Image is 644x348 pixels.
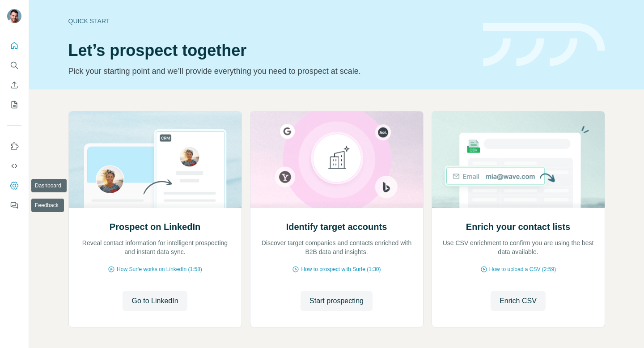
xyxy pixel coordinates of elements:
img: Enrich your contact lists [432,111,605,208]
img: Identify target accounts [250,111,424,208]
button: My lists [7,97,21,113]
img: banner [483,23,605,67]
button: Enrich CSV [7,77,21,93]
div: Quick start [68,17,472,25]
span: How Surfe works on LinkedIn (1:58) [117,265,202,273]
span: Start prospecting [309,296,364,306]
span: Go to LinkedIn [131,296,178,306]
button: Use Surfe API [7,158,21,174]
span: Enrich CSV [500,296,537,306]
p: Discover target companies and contacts enriched with B2B data and insights. [259,238,414,256]
p: Pick your starting point and we’ll provide everything you need to prospect at scale. [68,65,472,77]
button: Dashboard [7,178,21,194]
h2: Prospect on LinkedIn [110,221,200,233]
span: How to prospect with Surfe (1:30) [301,265,381,273]
button: Quick start [7,38,21,54]
button: Use Surfe on LinkedIn [7,138,21,154]
button: Start prospecting [301,291,373,311]
h2: Enrich your contact lists [466,221,570,233]
img: Avatar [7,9,21,23]
p: Reveal contact information for intelligent prospecting and instant data sync. [78,238,233,256]
span: How to upload a CSV (2:59) [489,265,556,273]
button: Go to LinkedIn [123,291,187,311]
button: Feedback [7,197,21,213]
h1: Let’s prospect together [68,42,472,59]
button: Search [7,57,21,73]
button: Enrich CSV [491,291,546,311]
p: Use CSV enrichment to confirm you are using the best data available. [441,238,596,256]
img: Prospect on LinkedIn [68,111,242,208]
h2: Identify target accounts [286,221,387,233]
